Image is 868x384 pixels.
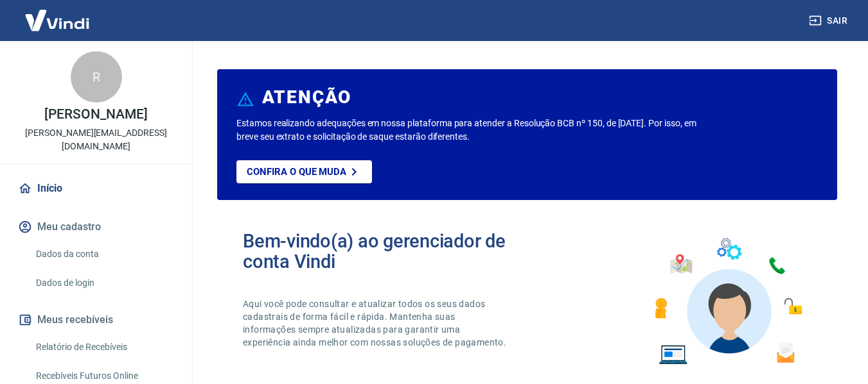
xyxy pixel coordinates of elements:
h6: ATENÇÃO [262,91,351,104]
div: R [71,51,122,103]
p: Estamos realizando adequações em nossa plataforma para atender a Resolução BCB nº 150, de [DATE].... [236,117,702,144]
h2: Bem-vindo(a) ao gerenciador de conta Vindi [243,231,527,272]
a: Confira o que muda [236,160,372,183]
img: Vindi [15,1,99,40]
p: Aqui você pode consultar e atualizar todos os seus dados cadastrais de forma fácil e rápida. Mant... [243,297,509,349]
a: Início [15,174,177,203]
a: Dados de login [31,270,177,296]
img: Imagem de um avatar masculino com diversos icones exemplificando as funcionalidades do gerenciado... [643,231,811,372]
p: Confira o que muda [247,166,346,178]
p: [PERSON_NAME] [44,108,147,121]
a: Relatório de Recebíveis [31,334,177,360]
p: [PERSON_NAME][EMAIL_ADDRESS][DOMAIN_NAME] [10,126,182,153]
button: Meu cadastro [15,213,177,241]
a: Dados da conta [31,241,177,267]
button: Sair [806,9,853,33]
button: Meus recebíveis [15,306,177,334]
